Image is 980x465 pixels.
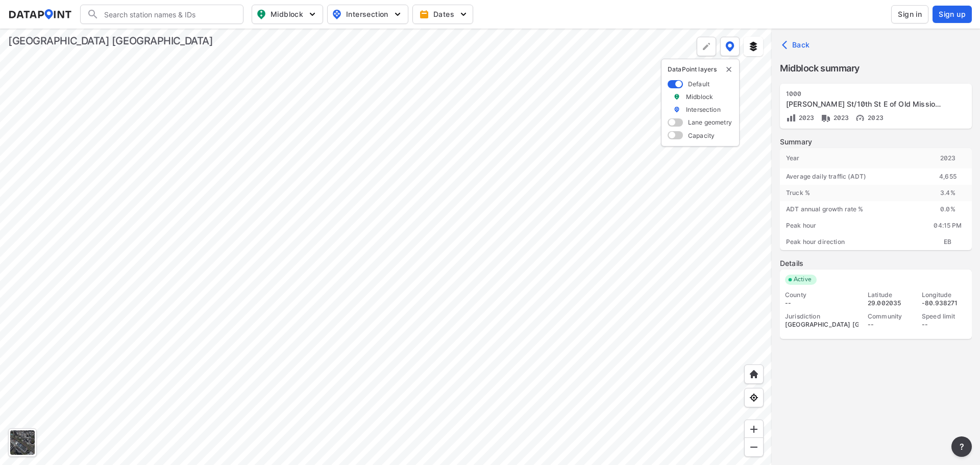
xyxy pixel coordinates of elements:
[688,131,715,140] label: Capacity
[744,437,764,457] div: Zoom out
[720,37,740,56] button: DataPoint layers
[786,99,942,109] div: Josephine St/10th St E of Old Mission Rd [1000]
[785,312,859,321] div: Jurisdiction
[898,9,922,19] span: Sign in
[744,364,764,384] div: Home
[252,5,323,24] button: Midblock
[868,299,913,307] div: 29.002035
[701,41,712,52] img: +Dz8AAAAASUVORK5CYII=
[784,40,810,50] span: Back
[924,185,972,201] div: 3.4 %
[307,9,317,19] img: 5YPKRKmlfpI5mqlR8AD95paCi+0kK1fRFDJSaMmawlwaeJcJwk9O2fotCW5ve9gAAAAASUVORK5CYII=
[725,41,734,52] img: data-point-layers.37681fc9.svg
[668,65,733,74] p: DataPoint layers
[780,137,972,147] label: Summary
[780,61,972,76] label: Midblock summary
[749,442,759,452] img: MAAAAAElFTkSuQmCC
[780,37,814,53] button: Back
[8,9,72,19] img: dataPointLogo.9353c09d.svg
[688,80,709,88] label: Default
[785,299,859,307] div: --
[412,5,473,24] button: Dates
[725,65,733,74] img: close-external-leyer.3061a1c7.svg
[749,369,759,379] img: +XpAUvaXAN7GudzAAAAAElFTkSuQmCC
[688,118,732,127] label: Lane geometry
[780,168,924,185] div: Average daily traffic (ADT)
[922,291,967,299] div: Longitude
[255,8,267,20] img: map_pin_mid.602f9df1.svg
[673,105,680,114] img: marker_Intersection.6861001b.svg
[780,234,924,250] div: Peak hour direction
[924,234,972,250] div: EB
[790,275,817,285] span: Active
[785,321,859,329] div: [GEOGRAPHIC_DATA] [GEOGRAPHIC_DATA]
[327,5,408,24] button: Intersection
[749,424,759,434] img: ZvzfEJKXnyWIrJytrsY285QMwk63cM6Drc+sIAAAAASUVORK5CYII=
[419,9,429,19] img: calendar-gold.39a51dde.svg
[332,8,402,20] span: Intersection
[686,92,713,101] label: Midblock
[939,9,966,19] span: Sign up
[924,148,972,168] div: 2023
[744,37,763,56] button: External layers
[868,291,913,299] div: Latitude
[831,114,849,121] span: 2023
[796,114,815,121] span: 2023
[725,65,733,74] button: delete
[889,5,930,23] a: Sign in
[785,291,859,299] div: County
[924,217,972,234] div: 04:15 PM
[99,6,237,22] input: Search
[924,201,972,217] div: 0.0 %
[458,9,469,19] img: 5YPKRKmlfpI5mqlR8AD95paCi+0kK1fRFDJSaMmawlwaeJcJwk9O2fotCW5ve9gAAAAASUVORK5CYII=
[780,258,972,268] label: Details
[780,217,924,234] div: Peak hour
[786,90,942,98] div: 1000
[924,168,972,185] div: 4,655
[868,321,913,329] div: --
[8,428,37,457] div: Toggle basemap
[393,9,403,19] img: 5YPKRKmlfpI5mqlR8AD95paCi+0kK1fRFDJSaMmawlwaeJcJwk9O2fotCW5ve9gAAAAASUVORK5CYII=
[780,201,924,217] div: ADT annual growth rate %
[686,105,721,114] label: Intersection
[780,185,924,201] div: Truck %
[868,312,913,321] div: Community
[744,388,764,407] div: View my location
[821,113,831,123] img: Vehicle class
[933,6,972,23] button: Sign up
[780,148,924,168] div: Year
[855,113,865,123] img: Vehicle speed
[331,8,343,20] img: map_pin_int.54838e6b.svg
[749,393,759,403] img: zeq5HYn9AnE9l6UmnFLPAAAAAElFTkSuQmCC
[786,113,796,123] img: Volume count
[922,299,967,307] div: -80.938271
[922,312,967,321] div: Speed limit
[748,41,758,52] img: layers.ee07997e.svg
[930,6,972,23] a: Sign up
[922,321,967,329] div: --
[891,5,928,23] button: Sign in
[421,9,467,19] span: Dates
[673,92,680,101] img: marker_Midblock.5ba75e30.svg
[958,440,966,453] span: ?
[951,436,972,457] button: more
[697,37,716,56] div: Polygon tool
[256,8,316,20] span: Midblock
[865,114,884,121] span: 2023
[8,34,213,48] div: [GEOGRAPHIC_DATA] [GEOGRAPHIC_DATA]
[744,420,764,439] div: Zoom in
